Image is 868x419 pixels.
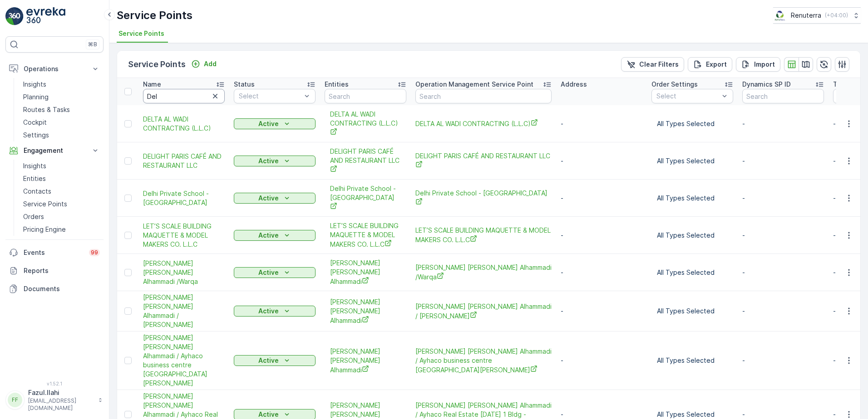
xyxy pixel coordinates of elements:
a: Insights [20,160,104,172]
a: Settings [20,129,104,141]
a: DELIGHT PARIS CAFÉ AND RESTAURANT LLC [330,147,401,175]
p: Active [258,119,279,128]
button: FFFazul.Ilahi[EMAIL_ADDRESS][DOMAIN_NAME] [5,388,104,412]
button: Export [688,57,732,72]
a: Hassan Abdalla Abdella Aziz Alhammadi / Ayhaco business centre Nad Al Hamar [143,333,225,388]
span: [PERSON_NAME] [PERSON_NAME] Alhammadi /Warqa [143,259,225,286]
a: Pricing Engine [20,223,104,236]
span: Delhi Private School - [GEOGRAPHIC_DATA] [330,184,401,212]
p: Order Settings [651,80,698,89]
p: Cockpit [23,118,47,127]
button: Active [234,230,316,241]
a: DELIGHT PARIS CAFÉ AND RESTAURANT LLC [143,152,225,170]
p: Active [258,194,279,203]
span: DELTA AL WADI CONTRACTING (L.L.C) [415,119,552,128]
span: LET’S SCALE BUILDING MAQUETTE & MODEL MAKERS CO. L.L.C [330,221,401,249]
a: Entities [20,172,104,185]
p: Operation Management Service Point [415,80,533,89]
p: Active [258,410,279,419]
p: 99 [91,249,98,256]
span: [PERSON_NAME] [PERSON_NAME] Alhammadi [330,347,401,375]
p: - [742,410,824,419]
img: logo [5,7,24,25]
p: - [742,119,824,128]
a: Contacts [20,185,104,198]
a: Hassan Abdalla Abdella Aziz Alhammadi [330,258,401,286]
span: [PERSON_NAME] [PERSON_NAME] Alhammadi / [PERSON_NAME] [143,293,225,329]
span: [PERSON_NAME] [PERSON_NAME] Alhammadi [330,297,401,325]
p: Address [561,80,587,89]
a: Reports [5,262,104,280]
p: Add [204,59,217,68]
td: - [556,217,647,254]
p: Insights [23,80,46,89]
div: Toggle Row Selected [124,269,132,276]
td: - [556,291,647,331]
div: Toggle Row Selected [124,307,132,315]
p: Contacts [23,187,51,196]
p: Planning [23,93,49,102]
p: Fazul.Ilahi [28,388,94,397]
a: Insights [20,78,104,91]
div: FF [8,393,22,407]
p: Insights [23,161,46,171]
a: Planning [20,91,104,103]
p: - [742,156,824,166]
button: Import [736,57,780,72]
p: - [742,231,824,240]
button: Clear Filters [621,57,684,72]
input: Search [742,89,824,103]
p: Clear Filters [639,60,679,69]
button: Renuterra(+04:00) [773,7,861,24]
button: Active [234,267,316,278]
p: Engagement [24,146,85,155]
p: Active [258,156,279,166]
a: Documents [5,280,104,298]
a: DELTA AL WADI CONTRACTING (L.L.C) [143,115,225,133]
a: Hassan Abdalla Abdella Aziz Alhammadi [330,347,401,375]
span: Service Points [118,29,164,38]
button: Active [234,118,316,129]
td: - [556,142,647,180]
p: Settings [23,131,49,140]
p: Documents [24,284,100,293]
p: Active [258,356,279,365]
p: - [742,268,824,277]
a: Delhi Private School - Ajman [415,189,552,207]
a: Cockpit [20,116,104,129]
p: All Types Selected [657,119,728,128]
p: Active [258,307,279,316]
p: Pricing Engine [23,225,66,234]
input: Search [143,89,225,103]
p: All Types Selected [657,410,728,419]
p: All Types Selected [657,268,728,277]
img: Screenshot_2024-07-26_at_13.33.01.png [773,10,787,20]
p: All Types Selected [657,356,728,365]
td: - [556,254,647,291]
span: [PERSON_NAME] [PERSON_NAME] Alhammadi / Ayhaco business centre [GEOGRAPHIC_DATA][PERSON_NAME] [143,333,225,388]
span: [PERSON_NAME] [PERSON_NAME] Alhammadi /Warqa [415,263,552,282]
a: Service Points [20,198,104,210]
a: Hassan Abdalla Abdella Aziz Alhammadi [330,297,401,325]
a: DELTA AL WADI CONTRACTING (L.L.C) [330,110,401,137]
p: Active [258,231,279,240]
p: Events [24,248,84,257]
p: Name [143,80,161,89]
a: LET’S SCALE BUILDING MAQUETTE & MODEL MAKERS CO. L.L.C [415,226,552,244]
span: Delhi Private School - [GEOGRAPHIC_DATA] [143,189,225,207]
span: DELIGHT PARIS CAFÉ AND RESTAURANT LLC [415,151,552,170]
p: Operations [24,64,85,73]
button: Active [234,193,316,204]
p: Select [239,92,301,101]
p: All Types Selected [657,231,728,240]
div: Toggle Row Selected [124,411,132,418]
span: v 1.52.1 [5,381,104,386]
p: Routes & Tasks [23,105,70,114]
p: Entities [325,80,349,89]
a: Events99 [5,244,104,262]
p: Orders [23,212,44,221]
td: - [556,331,647,390]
